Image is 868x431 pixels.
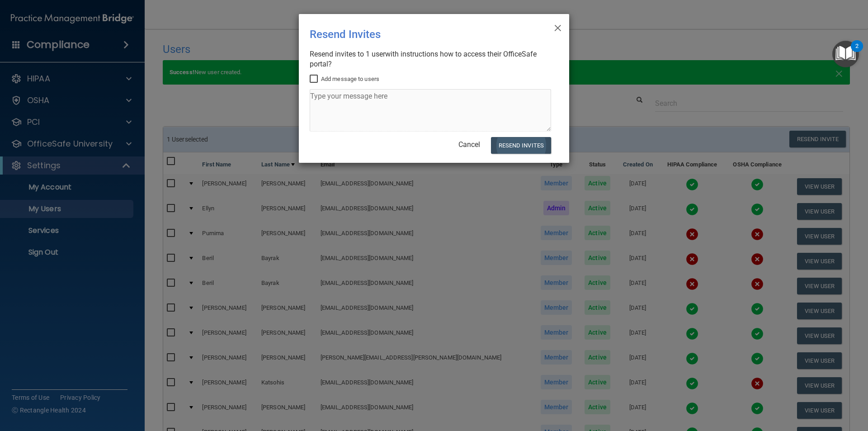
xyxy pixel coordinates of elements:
[832,41,859,67] button: Open Resource Center, 2 new notifications
[491,137,551,154] button: Resend Invites
[310,74,379,85] label: Add message to users
[554,18,562,36] span: ×
[310,21,521,47] div: Resend Invites
[855,46,859,58] div: 2
[712,367,857,403] iframe: Drift Widget Chat Controller
[310,76,320,83] input: Add message to users
[310,49,551,69] div: Resend invites to 1 user with instructions how to access their OfficeSafe portal?
[458,140,480,149] a: Cancel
